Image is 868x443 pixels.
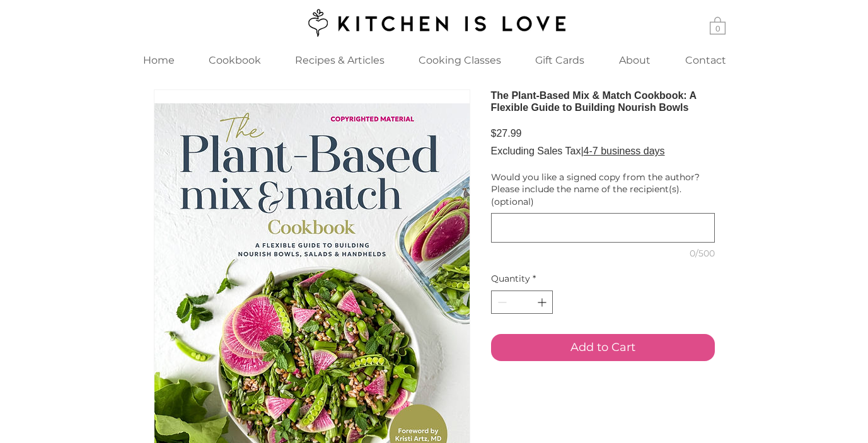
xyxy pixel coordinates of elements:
[668,47,743,74] a: Contact
[581,146,583,156] span: |
[493,291,509,313] button: Decrement
[137,47,181,74] p: Home
[278,47,402,74] a: Recipes & Articles
[491,89,715,113] h1: The Plant-Based Mix & Match Cookbook: A Flexible Guide to Building Nourish Bowls
[710,16,726,35] a: Cart with 0 items
[402,47,518,74] div: Cooking Classes
[202,47,267,74] p: Cookbook
[491,146,581,156] span: Excluding Sales Tax
[125,47,743,74] nav: Site
[192,47,278,74] a: Cookbook
[491,171,715,209] label: Would you like a signed copy from the author? Please include the name of the recipient(s). (optio...
[518,47,602,74] a: Gift Cards
[613,47,657,74] p: About
[491,128,522,139] span: $27.99
[491,273,536,291] legend: Quantity
[679,47,732,74] p: Contact
[509,291,535,313] input: Quantity
[492,219,714,237] textarea: Would you like a signed copy from the author? Please include the name of the recipient(s). (optio...
[125,47,192,74] a: Home
[602,47,668,74] a: About
[529,47,591,74] p: Gift Cards
[535,291,551,313] button: Increment
[584,144,665,158] button: 4-7 business days
[299,7,569,38] img: Kitchen is Love logo
[570,339,635,356] span: Add to Cart
[289,47,391,74] p: Recipes & Articles
[491,248,715,260] div: 0/500
[491,334,715,361] button: Add to Cart
[412,47,507,74] p: Cooking Classes
[715,24,720,33] text: 0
